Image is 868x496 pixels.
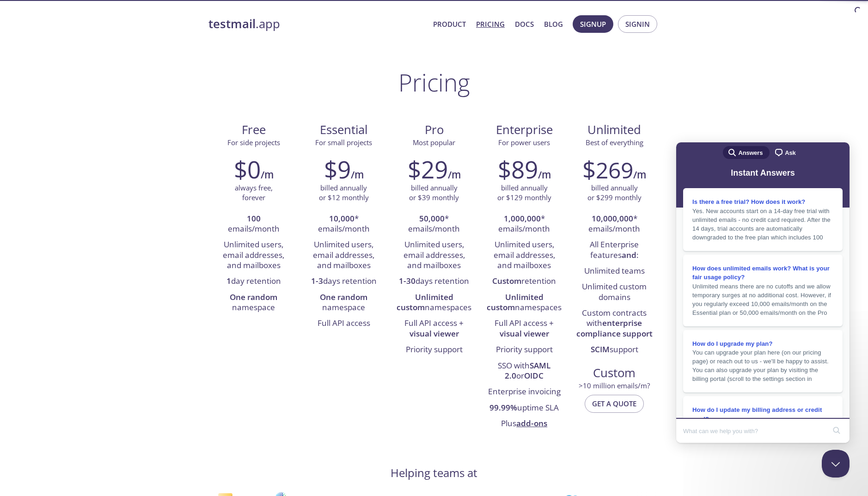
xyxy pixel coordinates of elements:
p: always free, forever [235,183,273,203]
li: Custom contracts with [576,306,653,342]
h4: Helping teams at [391,465,477,480]
li: * emails/month [576,211,653,238]
h2: $89 [498,155,538,183]
strong: SAML 2.0 [505,360,550,381]
span: Custom [577,365,652,381]
span: Pro [396,122,471,138]
li: Unlimited users, email addresses, and mailboxes [306,237,382,274]
span: Unlimited [587,122,641,138]
strong: OIDC [524,370,544,381]
a: add-ons [516,418,547,429]
strong: 10,000,000 [592,213,633,224]
span: For small projects [315,138,372,147]
strong: enterprise compliance support [576,318,653,338]
span: For power users [498,138,550,147]
span: Free [216,122,291,138]
li: Full API access + [486,316,562,342]
li: Priority support [486,342,562,358]
span: For side projects [227,138,280,147]
li: support [576,342,653,358]
li: Full API access + [396,316,472,342]
li: * emails/month [396,211,472,238]
strong: Custom [492,276,521,286]
strong: Unlimited custom [487,292,544,312]
li: namespaces [486,290,562,316]
li: retention [486,274,562,289]
span: 269 [596,155,633,185]
h1: Pricing [398,68,470,96]
strong: 50,000 [419,213,445,224]
button: Signin [618,15,657,33]
a: testmail.app [208,16,426,32]
span: Most popular [413,138,455,147]
h6: /m [448,167,461,183]
button: Get a quote [585,395,644,412]
h6: /m [538,167,551,183]
li: Unlimited teams [576,263,653,279]
li: day retention [215,274,292,289]
li: namespaces [396,290,472,316]
li: Full API access [306,316,382,331]
strong: 1,000,000 [504,213,541,224]
strong: Unlimited custom [397,292,453,312]
strong: 1 [226,276,231,286]
span: Get a quote [592,398,636,410]
li: Plus [486,416,562,432]
strong: 10,000 [329,213,355,224]
p: billed annually or $129 monthly [497,183,551,203]
button: Signup [573,15,613,33]
li: All Enterprise features : [576,237,653,263]
h6: /m [351,167,364,183]
h6: /m [633,167,646,183]
strong: 1-30 [399,276,416,286]
span: Enterprise [487,122,562,138]
li: Unlimited users, email addresses, and mailboxes [486,237,562,274]
span: Essential [306,122,381,138]
li: days retention [306,274,382,289]
strong: SCIM [591,344,610,355]
a: Pricing [476,18,505,30]
a: Blog [544,18,563,30]
h6: /m [261,167,274,183]
h2: $ [582,155,633,183]
li: Unlimited users, email addresses, and mailboxes [396,237,472,274]
li: namespace [306,290,382,316]
strong: and [622,250,636,260]
strong: visual viewer [410,328,459,339]
strong: 99.99% [489,402,517,413]
strong: One random [320,292,367,302]
span: How do I update my billing address or credit card? [16,264,146,280]
li: * emails/month [486,211,562,238]
iframe: Help Scout Beacon - Close [822,450,850,478]
p: billed annually or $39 monthly [409,183,459,203]
a: How do I update my billing address or credit card? [7,254,166,325]
strong: One random [230,292,277,302]
h2: $29 [408,155,448,183]
a: Product [433,18,466,30]
li: Unlimited users, email addresses, and mailboxes [215,237,292,274]
li: Unlimited custom domains [576,279,653,306]
span: Best of everything [586,138,643,147]
span: Signup [580,18,606,30]
li: SSO with or [486,358,562,385]
strong: 100 [247,213,261,224]
strong: 1-3 [311,276,323,286]
a: Docs [515,18,534,30]
span: Signin [625,18,650,30]
li: Enterprise invoicing [486,384,562,400]
li: * emails/month [306,211,382,238]
li: namespace [215,290,292,316]
p: billed annually or $299 monthly [587,183,642,203]
span: > 10 million emails/m? [579,381,650,390]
